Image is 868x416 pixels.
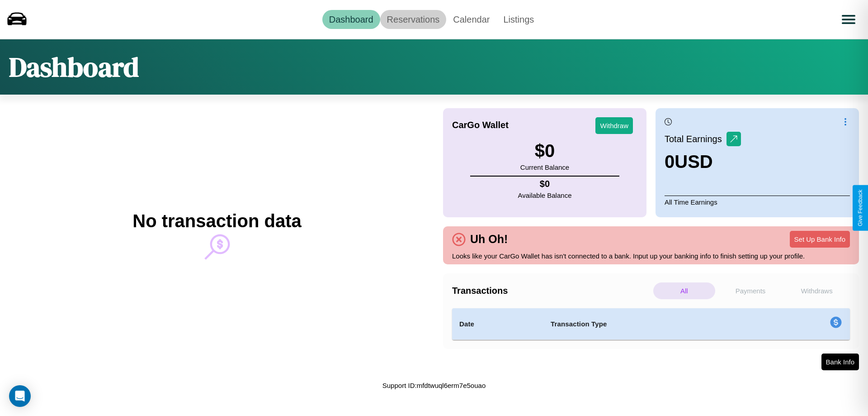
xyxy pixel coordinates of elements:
h4: Date [459,319,536,330]
h4: CarGo Wallet [452,120,509,130]
h4: Transaction Type [551,319,756,330]
p: Available Balance [518,189,572,201]
a: Dashboard [322,10,380,29]
p: Current Balance [520,161,569,173]
button: Withdraw [595,117,633,134]
a: Calendar [446,10,496,29]
h3: 0 USD [665,152,741,172]
p: Looks like your CarGo Wallet has isn't connected to a bank. Input up your banking info to finish ... [452,250,850,262]
a: Listings [496,10,541,29]
p: All Time Earnings [665,196,850,208]
h2: No transaction data [132,211,301,231]
h1: Dashboard [9,48,139,86]
h4: Uh Oh! [466,233,512,246]
p: All [653,282,715,299]
h3: $ 0 [520,141,569,161]
p: Payments [720,282,782,299]
div: Open Intercom Messenger [9,385,31,407]
h4: $ 0 [518,179,572,189]
button: Set Up Bank Info [790,231,850,248]
p: Withdraws [786,282,848,299]
p: Total Earnings [665,131,726,147]
button: Bank Info [821,354,859,370]
button: Open menu [836,7,861,32]
table: simple table [452,308,850,340]
a: Reservations [380,10,447,29]
div: Give Feedback [857,190,863,226]
p: Support ID: mfdtwuql6erm7e5ouao [382,379,486,392]
h4: Transactions [452,286,651,296]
